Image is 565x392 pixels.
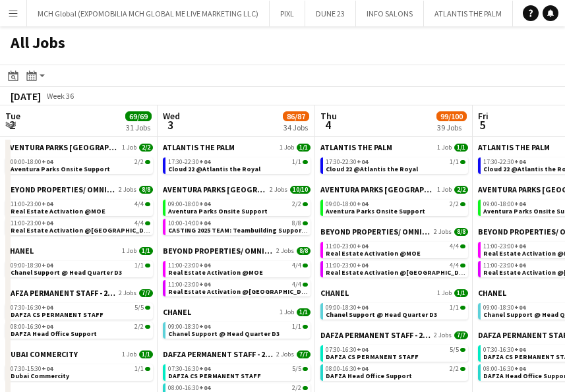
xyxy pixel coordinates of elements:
span: +04 [514,364,525,373]
span: Chanel Support @ Head Quarter D3 [168,329,280,338]
span: 2/2 [454,186,468,194]
span: CHANEL [163,307,191,317]
span: +04 [357,242,368,250]
span: Real Estate Activation @MOE [326,249,421,258]
span: 2/2 [450,366,459,372]
span: DAFZA Head Office Support [11,329,97,338]
span: Dubai Commercity [11,372,69,380]
span: Real Estate Activation @MOE [168,268,263,277]
a: 08:00-16:30+042/2DAFZA Head Office Support [326,364,465,379]
span: DAFZA CS PERMANENT STAFF [326,352,419,361]
span: +04 [357,157,368,166]
span: +04 [357,303,368,312]
span: 8/8 [454,228,468,236]
span: +04 [199,383,210,392]
div: CHANEL1 Job1/109:00-18:30+041/1Chanel Support @ Head Quarter D3 [5,246,153,288]
span: 2 Jobs [276,247,294,255]
div: 34 Jobs [283,123,309,132]
span: +04 [357,200,368,208]
span: +04 [42,200,53,208]
a: 11:00-23:00+044/4Real Estate Activation @MOE [168,261,308,276]
span: CHANEL [478,288,506,298]
span: CHANEL [320,288,349,298]
span: 09:00-18:30 [483,304,525,311]
span: 2 Jobs [270,186,287,194]
a: AVENTURA PARKS [GEOGRAPHIC_DATA]2 Jobs10/10 [163,184,311,194]
a: 11:00-23:00+044/4Real Estate Activation @[GEOGRAPHIC_DATA] [168,280,308,295]
span: 1 Job [437,144,452,152]
button: DUNE 23 [305,1,356,26]
span: 2/2 [145,160,150,164]
span: 1/1 [303,325,308,329]
span: 2 Jobs [119,186,136,194]
span: +04 [514,200,525,208]
span: 1 Job [280,144,294,152]
span: CASTING 2025 TEAM: Teambuilding Support @ Aventura Parks [168,226,363,235]
a: DAFZA PERMANENT STAFF - 2019/20252 Jobs7/7 [320,330,468,340]
span: 11:00-23:00 [11,220,53,227]
span: 4/4 [460,244,465,248]
span: 69/69 [125,111,152,121]
span: 2/2 [134,323,144,330]
span: 09:00-18:30 [326,304,368,311]
span: 5/5 [303,367,308,371]
span: Cloud 22 @Atlantis the Royal [326,165,418,173]
span: 2/2 [292,385,301,391]
span: 5/5 [450,347,459,353]
span: 4/4 [134,220,144,227]
span: 4/4 [303,264,308,267]
span: 1/1 [297,144,311,152]
span: Week 36 [44,91,76,101]
span: +04 [199,261,210,269]
span: AVENTURA PARKS DUBAI [163,184,267,194]
span: 2/2 [134,159,144,165]
span: Aventura Parks Onsite Support [11,165,110,173]
span: +04 [357,364,368,373]
span: ATLANTIS THE PALM [163,142,235,152]
div: CHANEL1 Job1/109:00-18:30+041/1Chanel Support @ Head Quarter D3 [163,307,311,349]
span: 1 Job [280,308,294,316]
span: 2/2 [303,202,308,206]
span: 11:00-23:00 [483,262,525,269]
a: 09:00-18:00+042/2Aventura Parks Onsite Support [326,200,465,215]
span: 4/4 [450,262,459,269]
a: 09:00-18:30+041/1Chanel Support @ Head Quarter D3 [168,322,308,337]
div: ATLANTIS THE PALM1 Job1/117:30-22:30+041/1Cloud 22 @Atlantis the Royal [163,142,311,184]
span: 86/87 [283,111,309,121]
span: 09:00-18:00 [326,201,368,208]
div: CHANEL1 Job1/109:00-18:30+041/1Chanel Support @ Head Quarter D3 [320,288,468,330]
span: 07:30-16:30 [483,347,525,353]
a: DAFZA PERMANENT STAFF - 2019/20252 Jobs7/7 [5,288,153,298]
span: AVENTURA PARKS DUBAI [5,142,119,152]
span: 4/4 [145,221,150,225]
span: 99/100 [436,111,467,121]
span: Wed [163,110,180,122]
span: 1/1 [460,160,465,164]
a: 09:00-18:00+042/2Aventura Parks Onsite Support [11,157,150,173]
a: 07:30-15:30+041/1Dubai Commercity [11,364,150,379]
span: 09:00-18:00 [11,159,53,165]
span: Real Estate Activation @MOE [11,207,105,215]
span: 5/5 [134,304,144,311]
span: 4/4 [303,283,308,287]
span: 3 [161,117,180,132]
span: 4/4 [292,262,301,269]
span: AVENTURA PARKS DUBAI [320,184,434,194]
span: +04 [199,364,210,373]
span: ATLANTIS THE PALM [478,142,550,152]
span: 5/5 [145,306,150,310]
div: ATLANTIS THE PALM1 Job1/117:30-22:30+041/1Cloud 22 @Atlantis the Royal [320,142,468,184]
a: 07:30-16:30+045/5DAFZA CS PERMANENT STAFF [326,345,465,360]
span: 2/2 [145,325,150,329]
div: 31 Jobs [126,123,151,132]
span: 09:00-18:00 [168,201,210,208]
span: +04 [199,322,210,331]
span: 8/8 [292,220,301,227]
span: DAFZA CS PERMANENT STAFF [168,372,261,380]
span: +04 [42,261,53,269]
a: CHANEL1 Job1/1 [5,246,153,256]
div: DUBAI COMMERCITY1 Job1/107:30-15:30+041/1Dubai Commercity [5,349,153,391]
span: 2/2 [303,386,308,390]
span: +04 [357,261,368,269]
span: 07:30-15:30 [11,366,53,372]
